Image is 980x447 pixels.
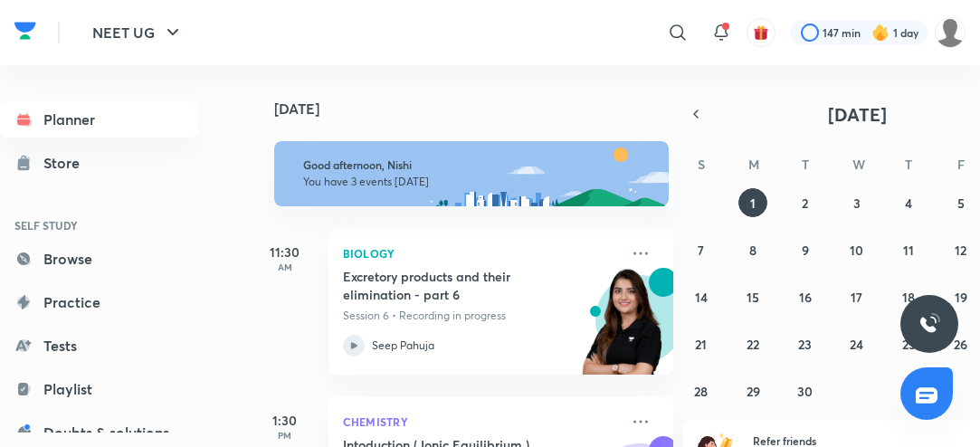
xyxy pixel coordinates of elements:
button: September 22, 2025 [738,329,767,358]
button: September 21, 2025 [687,329,716,358]
h5: 11:30 [249,243,321,262]
button: September 3, 2025 [842,188,871,217]
h5: Excretory products and their elimination - part 6 [343,268,568,304]
button: NEET UG [81,14,195,51]
abbr: September 26, 2025 [954,336,967,353]
abbr: Monday [748,156,759,173]
abbr: September 22, 2025 [747,336,759,353]
abbr: Wednesday [852,156,865,173]
button: September 26, 2025 [947,329,975,358]
abbr: September 11, 2025 [903,242,914,259]
p: Seep Pahuja [372,338,434,354]
abbr: September 17, 2025 [851,289,862,306]
img: Company Logo [14,17,36,44]
abbr: September 18, 2025 [902,289,915,306]
button: September 1, 2025 [738,188,767,217]
abbr: September 16, 2025 [799,289,812,306]
button: September 28, 2025 [687,376,716,405]
abbr: September 23, 2025 [798,336,812,353]
abbr: September 29, 2025 [747,383,760,400]
abbr: September 24, 2025 [850,336,863,353]
abbr: September 4, 2025 [905,195,912,212]
button: September 5, 2025 [947,188,975,217]
button: September 16, 2025 [791,282,820,311]
abbr: Tuesday [802,156,809,173]
img: Nishi raghuwanshi [935,17,966,48]
abbr: September 2, 2025 [802,195,808,212]
button: September 25, 2025 [894,329,923,358]
abbr: September 19, 2025 [955,289,967,306]
p: You have 3 events [DATE] [303,175,644,189]
h4: [DATE] [274,101,691,116]
button: September 8, 2025 [738,235,767,264]
button: September 4, 2025 [894,188,923,217]
abbr: September 15, 2025 [747,289,759,306]
button: September 9, 2025 [791,235,820,264]
img: ttu [918,313,940,335]
abbr: September 8, 2025 [749,242,756,259]
button: September 7, 2025 [687,235,716,264]
abbr: Sunday [698,156,705,173]
abbr: September 7, 2025 [698,242,704,259]
button: September 14, 2025 [687,282,716,311]
abbr: September 12, 2025 [955,242,966,259]
button: September 30, 2025 [791,376,820,405]
abbr: September 1, 2025 [750,195,756,212]
div: Store [43,152,90,174]
p: Biology [343,243,619,264]
p: Session 6 • Recording in progress [343,308,619,324]
img: avatar [753,24,769,41]
abbr: September 5, 2025 [957,195,965,212]
img: afternoon [274,141,669,206]
img: unacademy [574,268,673,393]
p: AM [249,262,321,272]
button: September 12, 2025 [947,235,975,264]
button: September 10, 2025 [842,235,871,264]
abbr: September 3, 2025 [853,195,861,212]
abbr: September 14, 2025 [695,289,708,306]
abbr: September 28, 2025 [694,383,708,400]
button: September 19, 2025 [947,282,975,311]
abbr: September 21, 2025 [695,336,707,353]
button: September 17, 2025 [842,282,871,311]
img: streak [871,24,890,42]
abbr: Friday [957,156,965,173]
h5: 1:30 [249,411,321,430]
abbr: September 30, 2025 [797,383,813,400]
button: September 2, 2025 [791,188,820,217]
button: avatar [747,18,775,47]
abbr: Thursday [905,156,912,173]
p: PM [249,430,321,441]
a: Company Logo [14,17,36,49]
p: Chemistry [343,411,619,433]
button: September 23, 2025 [791,329,820,358]
button: September 24, 2025 [842,329,871,358]
button: September 11, 2025 [894,235,923,264]
button: September 15, 2025 [738,282,767,311]
h6: Good afternoon, Nishi [303,158,644,172]
abbr: September 10, 2025 [850,242,863,259]
button: September 18, 2025 [894,282,923,311]
span: [DATE] [828,102,887,127]
button: September 29, 2025 [738,376,767,405]
abbr: September 9, 2025 [802,242,809,259]
abbr: September 25, 2025 [902,336,916,353]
